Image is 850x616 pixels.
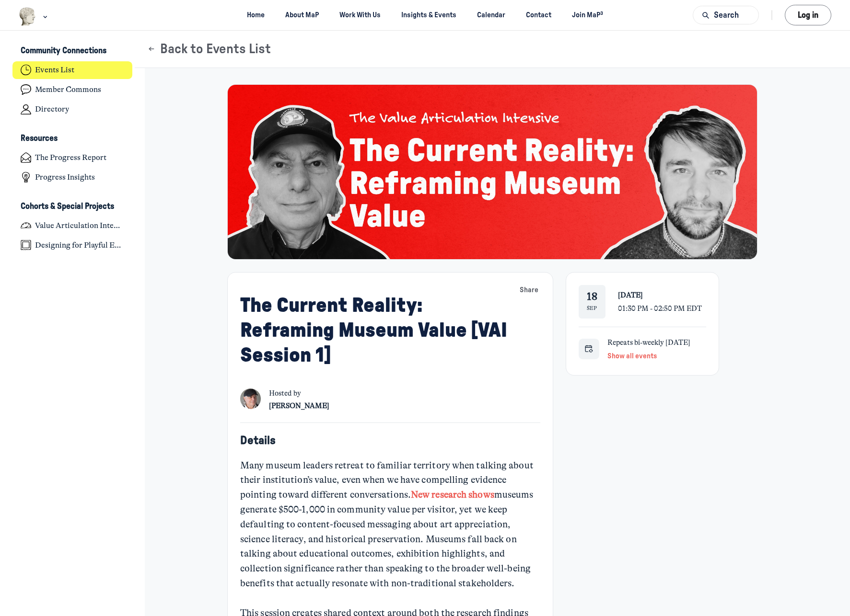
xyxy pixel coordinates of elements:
a: Home [238,6,273,24]
img: Museums as Progress logo [19,7,36,26]
span: Repeats bi-weekly [DATE] [607,338,690,347]
h5: Details [240,433,540,448]
span: [PERSON_NAME] [269,401,329,410]
a: The Progress Report [12,149,133,167]
a: Progress Insights [12,169,133,186]
a: Contact [518,6,560,24]
h4: Directory [35,104,69,114]
a: Designing for Playful Engagement [12,236,133,254]
a: Events List [12,61,133,79]
div: 18 [587,291,597,303]
button: Share [518,283,541,297]
h1: The Current Reality: Reframing Museum Value [VAI Session 1] [240,293,518,368]
button: Community ConnectionsCollapse space [12,43,133,59]
a: View user profile [269,399,329,412]
span: Hosted by [269,388,329,399]
span: Show all events [607,353,657,360]
h4: Value Articulation Intensive (Cultural Leadership Lab) [35,221,124,230]
h4: Events List [35,65,74,75]
a: Calendar [469,6,514,24]
a: View user profile [240,388,261,412]
a: Join MaP³ [564,6,612,24]
button: Search [693,6,759,24]
button: Cohorts & Special ProjectsCollapse space [12,198,133,215]
header: Page Header [135,31,850,68]
span: [DATE] [618,291,643,299]
div: Sep [587,304,597,312]
a: New research shows [411,489,494,500]
div: Many museum leaders retreat to familiar territory when talking about their institution’s value, e... [240,458,540,606]
button: Back to Events List [147,41,271,57]
button: Show all events [607,349,657,363]
a: Directory [12,101,133,118]
h4: The Progress Report [35,153,106,162]
span: 01:30 PM - 02:50 PM EDT [618,304,702,313]
h3: Resources [21,134,58,144]
h3: Community Connections [21,46,106,56]
h3: Cohorts & Special Projects [21,202,114,212]
a: About MaP [277,6,327,24]
button: Log in [785,5,831,25]
h4: Designing for Playful Engagement [35,240,124,250]
a: Value Articulation Intensive (Cultural Leadership Lab) [12,217,133,234]
span: Share [520,285,538,296]
h4: Progress Insights [35,172,95,182]
a: Insights & Events [393,6,465,24]
a: Member Commons [12,81,133,99]
button: ResourcesCollapse space [12,131,133,147]
h4: Member Commons [35,85,101,94]
button: Museums as Progress logo [19,6,50,27]
a: Work With Us [331,6,389,24]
